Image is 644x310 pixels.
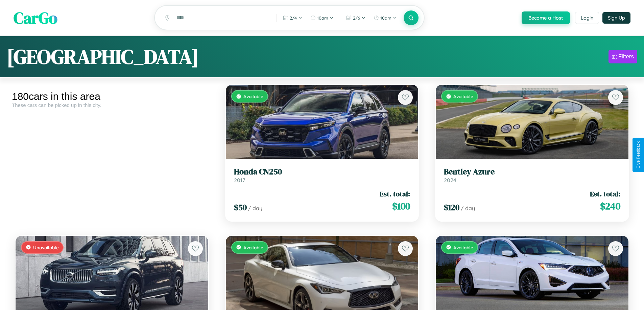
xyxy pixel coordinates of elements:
span: Est. total: [590,189,620,199]
a: Bentley Azure2024 [444,167,620,184]
span: 10am [380,15,391,21]
div: Give Feedback [636,141,641,169]
button: 2/4 [280,12,306,23]
h3: Bentley Azure [444,167,620,177]
button: 2/6 [343,12,369,23]
div: These cars can be picked up in this city. [12,102,212,108]
span: 2 / 4 [290,15,297,21]
div: 180 cars in this area [12,91,212,102]
button: Become a Host [522,11,570,24]
h3: Honda CN250 [234,167,410,177]
span: Available [243,93,263,99]
button: 10am [370,12,400,23]
h1: [GEOGRAPHIC_DATA] [7,43,199,71]
span: $ 50 [234,202,247,213]
span: Est. total: [380,189,410,199]
span: Available [453,245,473,250]
span: $ 100 [392,199,410,213]
button: Sign Up [602,12,630,24]
span: $ 120 [444,202,459,213]
span: 2024 [444,177,456,184]
span: / day [461,205,475,212]
button: Login [575,12,599,24]
span: Available [453,93,473,99]
button: 10am [307,12,337,23]
span: Available [243,245,263,250]
a: Honda CN2502017 [234,167,410,184]
button: Filters [609,50,637,63]
span: Unavailable [33,245,59,250]
span: $ 240 [600,199,620,213]
span: CarGo [14,7,57,29]
span: 2 / 6 [353,15,360,21]
span: 2017 [234,177,245,184]
div: Filters [618,53,634,60]
span: 10am [317,15,328,21]
span: / day [248,205,262,212]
